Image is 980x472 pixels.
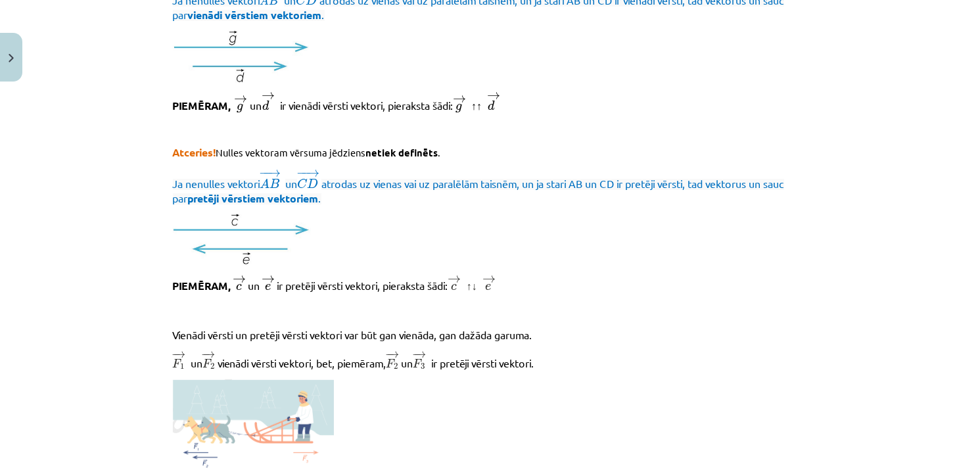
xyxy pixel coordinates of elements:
span: Nulles vektoram vērsuma jēdziens [216,146,366,158]
span: → [234,96,247,103]
span: e [265,284,271,291]
span: → [414,352,426,358]
span: un [191,356,202,369]
span: vienādi vērsti vektori, bet, piemēram, [218,356,386,369]
span: − [263,170,265,177]
span: → [306,170,319,177]
span: F [173,360,182,368]
span: → [262,276,275,283]
span: c [451,284,457,291]
span: PIEMĒRAM, [173,279,231,293]
span: Ja nenulles vektori [173,177,260,190]
span: → [387,352,399,358]
span: un [285,177,297,190]
span: F [386,360,396,368]
span: d [488,101,494,110]
: ↑↓ [467,281,477,292]
span: c [236,284,242,291]
span: − [301,170,304,177]
span: 3 [421,363,425,369]
span: d [262,101,269,110]
span: → [448,276,461,283]
span: un [250,99,262,112]
span: − [296,170,307,177]
span: F [413,360,423,368]
span: PIEMĒRAM, [173,99,231,112]
span: . [438,146,441,158]
span: − [259,170,269,177]
span: un [248,279,260,292]
span: vienādi vērstiem vektoriem [188,8,322,22]
span: C [297,178,307,189]
span: → [487,93,500,100]
span: netiek definēts [366,146,438,159]
span: → [453,96,466,103]
span: g [237,104,243,113]
span: → [268,170,281,177]
span: B [270,179,280,189]
span: ir vienādi vērsti vektori, pieraksta šādi: [280,99,453,112]
span: → [233,276,246,283]
span: D [307,179,318,189]
span: F [202,360,212,368]
span: − [412,352,421,358]
span: → [203,352,215,358]
span: atrodas uz vienas vai uz paralēlām taisnēm, un ja stari AB un CD ir pretēji vērsti, tad vektorus ... [173,177,784,204]
span: − [385,352,394,358]
span: pretēji vērstiem vektoriem [188,191,319,205]
: ↑↑ [471,101,482,112]
span: e [485,284,491,291]
span: 1 [181,363,185,369]
span: → [174,352,185,358]
img: icon-close-lesson-0947bae3869378f0d4975bcd49f059093ad1ed9edebbc8119c70593378902aed.svg [9,54,14,62]
span: A [260,178,270,189]
span: 2 [394,363,398,369]
span: g [455,104,462,113]
span: Vienādi vērsti un pretēji vērsti vektori var būt gan vienāda, gan dažāda garuma. [173,328,532,341]
span: − [172,352,181,358]
span: ir pretēji vērsti vektori, pieraksta šādi: [277,279,448,292]
span: 2 [210,363,214,369]
span: un [402,356,413,369]
span: ir pretēji vērsti vektori. [431,356,534,369]
span: Atceries! [173,145,216,159]
span: − [201,352,210,358]
span: → [482,276,496,283]
span: → [262,93,275,100]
